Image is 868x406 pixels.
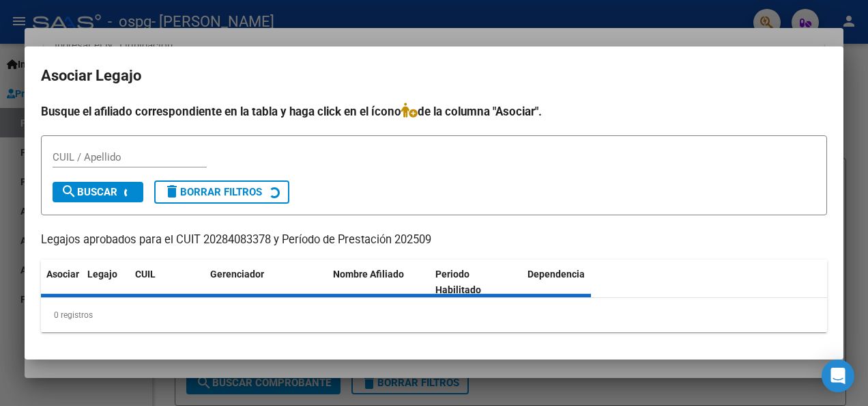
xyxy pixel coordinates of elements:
[164,186,262,198] span: Borrar Filtros
[135,269,156,280] span: CUIL
[41,298,827,332] div: 0 registros
[435,269,481,295] span: Periodo Habilitado
[41,103,827,120] h4: Busque el afiliado correspondiente en la tabla y haga click en el ícono de la columna "Asociar".
[61,183,77,200] mat-icon: search
[430,260,522,305] datatable-header-cell: Periodo Habilitado
[210,269,264,280] span: Gerenciador
[205,260,328,305] datatable-header-cell: Gerenciador
[333,269,404,280] span: Nombre Afiliado
[328,260,430,305] datatable-header-cell: Nombre Afiliado
[522,260,624,305] datatable-header-cell: Dependencia
[164,183,180,200] mat-icon: delete
[46,269,79,280] span: Asociar
[41,232,827,249] p: Legajos aprobados para el CUIT 20284083378 y Período de Prestación 202509
[41,260,82,305] datatable-header-cell: Asociar
[87,269,117,280] span: Legajo
[527,269,585,280] span: Dependencia
[130,260,205,305] datatable-header-cell: CUIL
[53,182,143,202] button: Buscar
[822,360,854,392] div: Open Intercom Messenger
[61,186,117,198] span: Buscar
[154,180,289,204] button: Borrar Filtros
[41,63,827,89] h2: Asociar Legajo
[82,260,130,305] datatable-header-cell: Legajo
